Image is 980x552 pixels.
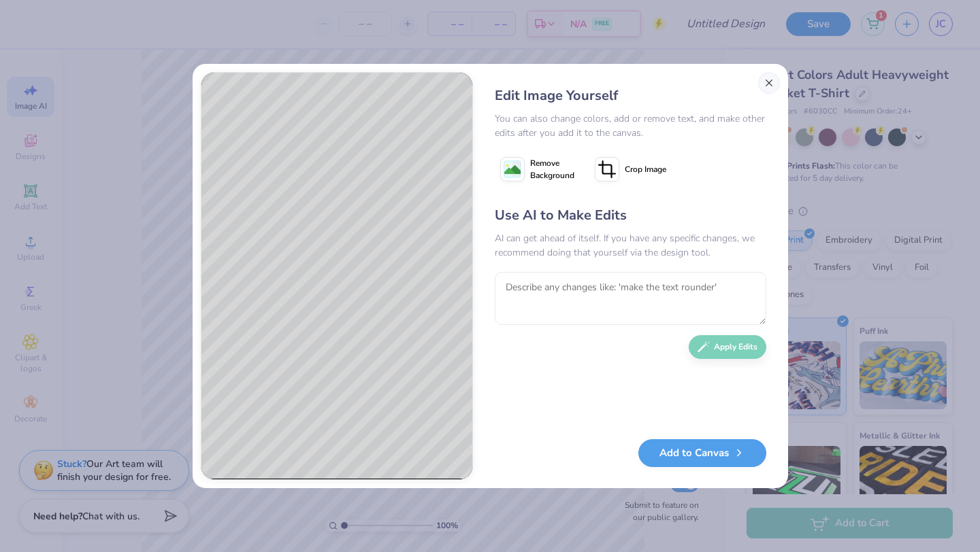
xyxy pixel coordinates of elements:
button: Crop Image [589,152,674,186]
div: Use AI to Make Edits [495,205,766,226]
span: Crop Image [625,163,666,175]
div: You can also change colors, add or remove text, and make other edits after you add it to the canvas. [495,111,766,140]
button: Add to Canvas [638,439,766,467]
span: Remove Background [530,157,574,182]
button: Remove Background [495,152,580,186]
div: AI can get ahead of itself. If you have any specific changes, we recommend doing that yourself vi... [495,231,766,260]
div: Edit Image Yourself [495,86,766,106]
button: Close [758,72,780,94]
